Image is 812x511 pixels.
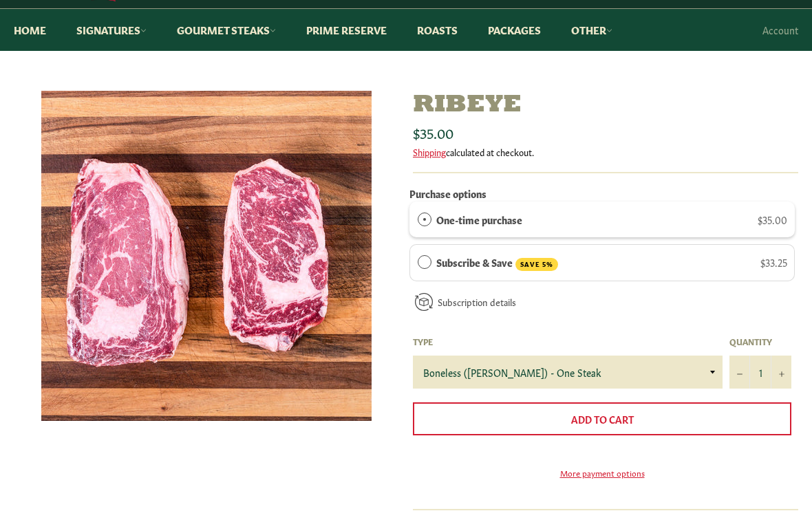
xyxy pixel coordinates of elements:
[571,413,634,426] span: Add to Cart
[409,187,487,201] label: Purchase options
[413,123,453,142] span: $35.00
[557,10,626,52] a: Other
[292,10,400,52] a: Prime Reserve
[436,255,559,272] label: Subscribe & Save
[474,10,555,52] a: Packages
[413,336,723,348] label: Type
[63,10,160,52] a: Signatures
[413,468,791,479] a: More payment options
[418,255,431,270] div: Subscribe & Save
[413,403,791,436] button: Add to Cart
[418,213,431,228] div: One-time purchase
[41,91,372,422] img: Ribeye
[771,356,791,389] button: Increase item quantity by one
[758,213,787,227] span: $35.00
[403,10,471,52] a: Roasts
[413,91,798,121] h1: Ribeye
[413,146,798,159] div: calculated at checkout.
[756,10,805,51] a: Account
[729,336,791,348] label: Quantity
[436,213,522,228] label: One-time purchase
[515,259,558,272] span: SAVE 5%
[163,10,290,52] a: Gourmet Steaks
[413,146,446,159] a: Shipping
[760,256,787,270] span: $33.25
[729,356,750,389] button: Reduce item quantity by one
